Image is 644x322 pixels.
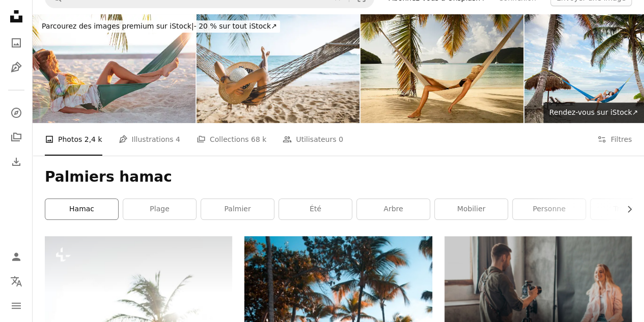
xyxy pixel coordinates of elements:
[45,168,632,186] h1: Palmiers hamac
[176,134,180,145] span: 4
[201,199,274,219] a: palmier
[42,22,194,30] span: Parcourez des images premium sur iStock |
[33,14,195,123] img: Femme se détendre dans un hamac sur la plage
[279,199,352,219] a: été
[360,14,523,123] img: bikini femme faire la sieste dans un hamac sur la plage dans les Caraïbes
[6,246,26,267] a: Connexion / S’inscrire
[123,199,196,219] a: plage
[6,271,26,291] button: Langue
[6,57,26,78] a: Illustrations
[6,103,26,123] a: Explorer
[33,14,286,39] a: Parcourez des images premium sur iStock|- 20 % sur tout iStock↗
[339,134,343,145] span: 0
[39,20,280,33] div: - 20 % sur tout iStock ↗
[283,123,343,156] a: Utilisateurs 0
[6,33,26,53] a: Photos
[6,6,26,29] a: Accueil — Unsplash
[513,199,585,219] a: personne
[6,152,26,172] a: Historique de téléchargement
[251,134,266,145] span: 68 k
[597,123,632,156] button: Filtres
[6,295,26,316] button: Menu
[357,199,430,219] a: arbre
[197,14,359,123] img: Voyageur femme asiatique se détendre dans le hamac sur la plage d’été Thaïlande
[549,108,638,116] span: Rendez-vous sur iStock ↗
[6,127,26,147] a: Collections
[435,199,508,219] a: mobilier
[197,123,266,156] a: Collections 68 k
[45,199,118,219] a: hamac
[620,199,632,219] button: faire défiler la liste vers la droite
[543,103,644,123] a: Rendez-vous sur iStock↗
[119,123,180,156] a: Illustrations 4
